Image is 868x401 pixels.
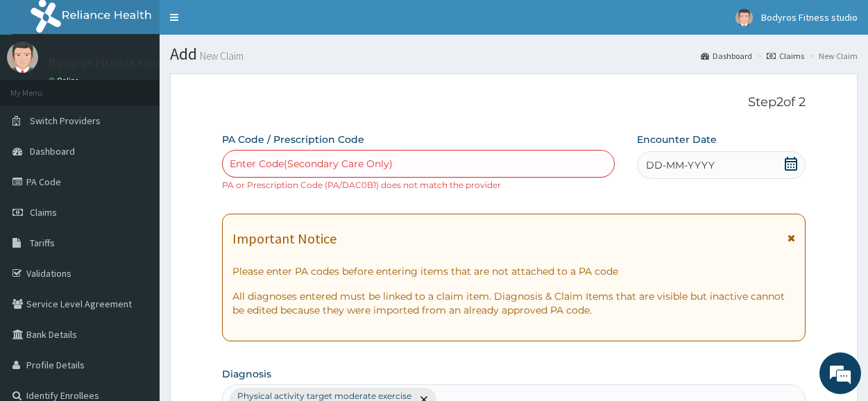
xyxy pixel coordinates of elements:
li: New Claim [806,50,858,62]
a: Claims [767,50,804,62]
h1: Add [170,45,858,63]
img: User Image [735,9,753,26]
div: Enter Code(Secondary Care Only) [230,157,393,171]
a: Online [49,76,82,85]
small: PA or Prescription Code (PA/DAC0B1) does not match the provider [222,180,501,190]
p: Please enter PA codes before entering items that are not attached to a PA code [232,264,795,278]
p: Bodyros Fitness studio [49,56,172,69]
label: Encounter Date [637,133,717,146]
label: PA Code / Prescription Code [222,133,364,146]
p: All diagnoses entered must be linked to a claim item. Diagnosis & Claim Items that are visible bu... [232,289,795,317]
span: Switch Providers [30,114,101,127]
a: Dashboard [701,50,752,62]
img: User Image [7,42,38,73]
span: Tariffs [30,237,55,249]
span: Bodyros Fitness studio [761,11,858,24]
span: DD-MM-YYYY [646,158,715,172]
small: New Claim [197,51,244,61]
span: Dashboard [30,145,75,157]
p: Step 2 of 2 [222,95,806,110]
h1: Important Notice [232,231,337,246]
label: Diagnosis [222,367,271,381]
span: Claims [30,206,57,219]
